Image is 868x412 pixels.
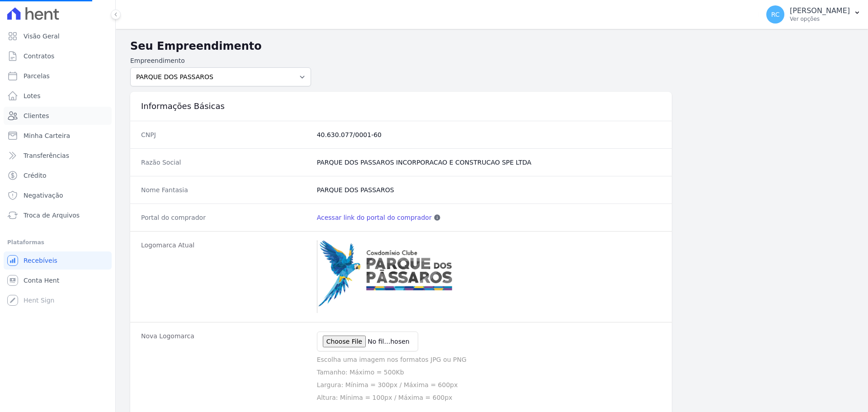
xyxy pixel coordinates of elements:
[141,185,310,194] dt: Nome Fantasia
[141,241,310,313] dt: Logomarca Atual
[24,52,54,61] span: Contratos
[790,6,850,15] p: [PERSON_NAME]
[24,32,60,41] span: Visão Geral
[141,213,310,222] dt: Portal do comprador
[24,276,59,285] span: Conta Hent
[4,67,112,85] a: Parcelas
[24,131,70,140] span: Minha Carteira
[141,331,310,402] dt: Nova Logomarca
[4,147,112,165] a: Transferências
[759,2,868,27] button: RC [PERSON_NAME] Ver opções
[130,38,854,54] h2: Seu Empreendimento
[141,130,310,139] dt: CNPJ
[7,237,108,248] div: Plataformas
[317,158,661,167] dd: PARQUE DOS PASSAROS INCORPORACAO E CONSTRUCAO SPE LTDA
[317,241,462,313] img: Captura%20de%20tela%202025-06-03%20144358.jpg
[24,256,57,265] span: Recebíveis
[24,171,47,180] span: Crédito
[24,111,49,120] span: Clientes
[4,186,112,204] a: Negativação
[4,127,112,145] a: Minha Carteira
[317,380,661,389] p: Largura: Mínima = 300px / Máxima = 600px
[141,158,310,167] dt: Razão Social
[317,185,661,194] dd: PARQUE DOS PASSAROS
[24,211,80,220] span: Troca de Arquivos
[24,71,50,81] span: Parcelas
[141,101,661,112] h3: Informações Básicas
[4,166,112,185] a: Crédito
[317,355,661,364] p: Escolha uma imagem nos formatos JPG ou PNG
[24,91,41,100] span: Lotes
[4,27,112,45] a: Visão Geral
[4,47,112,65] a: Contratos
[4,206,112,224] a: Troca de Arquivos
[4,107,112,125] a: Clientes
[4,271,112,289] a: Conta Hent
[24,151,69,160] span: Transferências
[771,11,780,18] span: RC
[317,393,661,402] p: Altura: Mínima = 100px / Máxima = 600px
[317,213,432,222] a: Acessar link do portal do comprador
[4,251,112,270] a: Recebíveis
[317,130,661,139] dd: 40.630.077/0001-60
[317,368,661,377] p: Tamanho: Máximo = 500Kb
[4,87,112,105] a: Lotes
[24,191,63,200] span: Negativação
[130,56,311,66] label: Empreendimento
[790,15,850,23] p: Ver opções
